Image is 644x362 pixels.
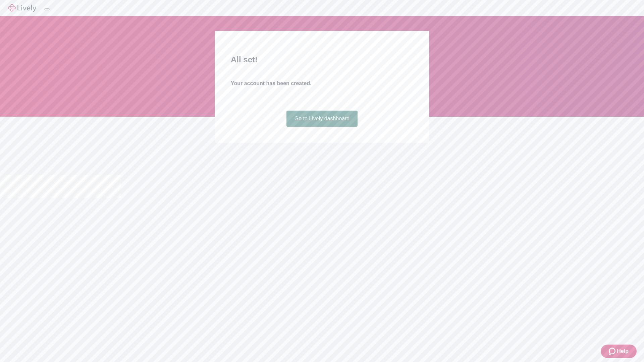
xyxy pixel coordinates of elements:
[44,8,50,10] button: Log out
[231,54,413,66] h2: All set!
[8,4,36,12] img: Lively
[617,347,629,355] span: Help
[286,111,358,127] a: Go to Lively dashboard
[609,347,617,355] svg: Zendesk support icon
[601,345,637,358] button: Zendesk support iconHelp
[231,79,413,87] h4: Your account has been created.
